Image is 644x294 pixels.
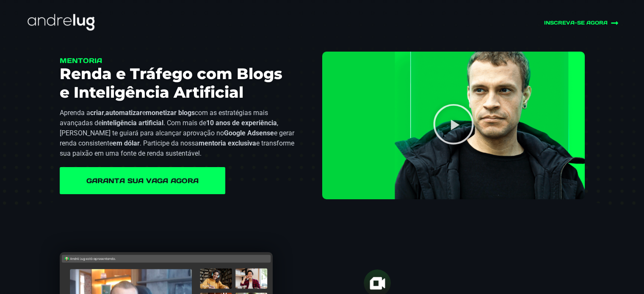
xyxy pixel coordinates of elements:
strong: automatizar [105,109,142,117]
h1: MENTORIA [60,57,296,64]
h3: Renda e Tráfego com Blogs e Inteligência Artificial [60,64,296,102]
a: INSCREVA-SE AGORA [438,19,619,27]
strong: em dólar [113,139,140,147]
strong: inteligência artificial [102,119,163,127]
strong: Google Adsense [224,129,274,137]
strong: criar [90,109,104,117]
strong: 10 anos de experiência [206,119,277,127]
a: Garanta sua vaga agora [60,167,225,194]
div: Reproduzir vídeo [432,103,475,148]
strong: monetizar blogs [146,109,195,117]
p: Aprenda a , e com as estratégias mais avançadas de . Com mais de , [PERSON_NAME] te guiará para a... [60,108,296,159]
strong: mentoria exclusiva [199,139,256,147]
